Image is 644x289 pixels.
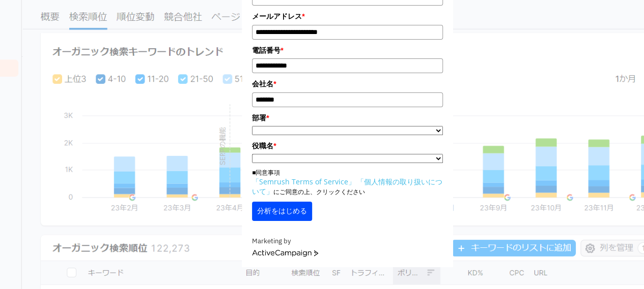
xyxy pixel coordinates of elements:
label: 部署 [252,112,443,123]
a: 「個人情報の取り扱いについて」 [252,177,442,196]
div: Marketing by [252,236,443,247]
label: メールアドレス [252,11,443,22]
button: 分析をはじめる [252,202,312,221]
p: ■同意事項 にご同意の上、クリックください [252,168,443,197]
label: 電話番号 [252,45,443,56]
label: 会社名 [252,78,443,89]
label: 役職名 [252,140,443,151]
a: 「Semrush Terms of Service」 [252,177,355,186]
